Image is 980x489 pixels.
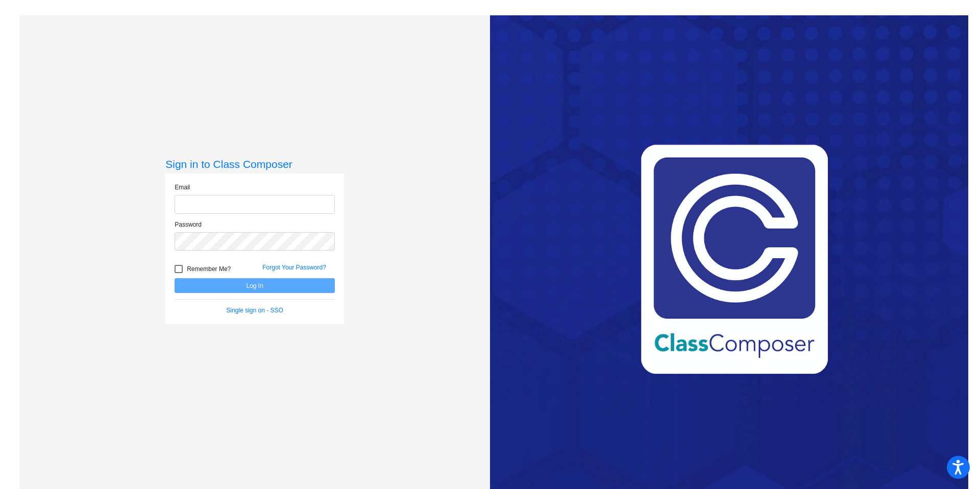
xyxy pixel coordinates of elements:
button: Log In [175,278,335,293]
h3: Sign in to Class Composer [165,158,344,170]
span: Remember Me? [187,263,231,275]
label: Email [175,183,190,192]
a: Single sign on - SSO [227,307,283,314]
a: Forgot Your Password? [262,264,326,271]
label: Password [175,220,202,229]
